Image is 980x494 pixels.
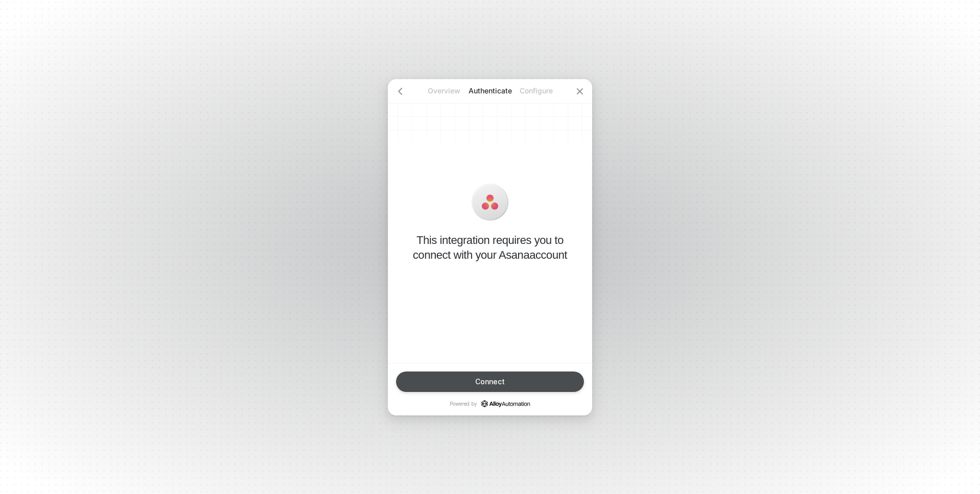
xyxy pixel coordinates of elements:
a: icon-success [481,400,530,407]
img: icon [482,194,498,210]
button: Connect [396,372,584,392]
p: Overview [421,86,467,96]
p: Authenticate [467,86,513,96]
p: This integration requires you to connect with your Asana account [404,233,576,262]
div: Connect [475,378,505,386]
p: Configure [513,86,559,96]
p: Powered by [450,400,530,407]
span: icon-arrow-left [396,87,404,95]
span: icon-close [576,87,584,95]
